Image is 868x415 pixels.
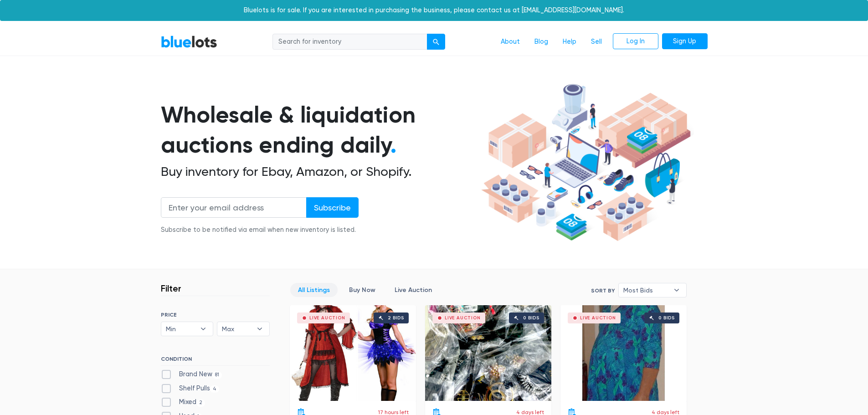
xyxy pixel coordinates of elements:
[161,100,478,160] h1: Wholesale & liquidation auctions ending daily
[387,283,440,297] a: Live Auction
[212,371,222,379] span: 81
[623,283,669,297] span: Most Bids
[166,322,196,336] span: Min
[161,283,181,294] h3: Filter
[161,356,270,366] h6: CONDITION
[290,305,416,401] a: Live Auction 2 bids
[161,397,205,407] label: Mixed
[580,316,616,320] div: Live Auction
[222,322,252,336] span: Max
[390,131,396,159] span: .
[341,283,383,297] a: Buy Now
[667,283,686,297] b: ▾
[555,33,584,51] a: Help
[591,287,615,295] label: Sort By
[161,384,220,394] label: Shelf Pulls
[478,80,694,246] img: hero-ee84e7d0318cb26816c560f6b4441b76977f77a177738b4e94f68c95b2b83dbb.png
[425,305,551,401] a: Live Auction 0 bids
[161,225,359,235] div: Subscribe to be notified via email when new inventory is listed.
[196,400,205,407] span: 2
[290,283,338,297] a: All Listings
[527,33,555,51] a: Blog
[493,33,527,51] a: About
[523,316,539,320] div: 0 bids
[161,35,217,48] a: BlueLots
[306,197,359,218] input: Subscribe
[161,312,270,318] h6: PRICE
[658,316,675,320] div: 0 bids
[388,316,404,320] div: 2 bids
[194,322,213,336] b: ▾
[613,33,658,50] a: Log In
[250,322,269,336] b: ▾
[161,369,222,379] label: Brand New
[272,34,427,50] input: Search for inventory
[445,316,481,320] div: Live Auction
[560,305,687,401] a: Live Auction 0 bids
[161,164,478,179] h2: Buy inventory for Ebay, Amazon, or Shopify.
[161,197,307,218] input: Enter your email address
[309,316,345,320] div: Live Auction
[662,33,708,50] a: Sign Up
[584,33,609,51] a: Sell
[210,385,220,393] span: 4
